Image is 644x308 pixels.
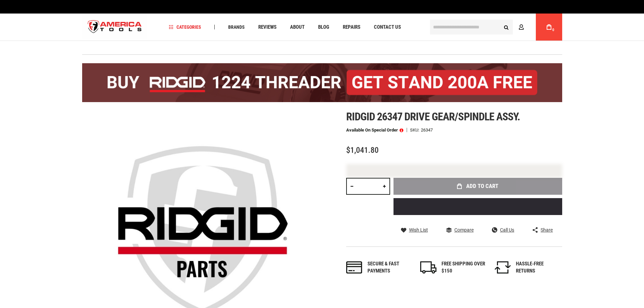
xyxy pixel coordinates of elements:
span: Ridgid 26347 drive gear/spindle assy. [346,110,520,123]
a: Blog [315,23,332,32]
button: Search [500,21,513,33]
span: Contact Us [374,25,401,30]
div: HASSLE-FREE RETURNS [516,260,560,275]
a: Contact Us [371,23,404,32]
a: 0 [543,14,555,41]
span: About [290,25,305,30]
a: Call Us [492,227,514,233]
span: Brands [228,25,245,29]
span: Compare [454,228,474,232]
a: Repairs [340,23,363,32]
a: Wish List [401,227,428,233]
a: Compare [446,227,474,233]
a: Brands [225,23,248,32]
img: America Tools [82,15,148,40]
span: Blog [318,25,329,30]
a: Reviews [255,23,280,32]
div: Secure & fast payments [367,260,411,275]
img: shipping [420,261,436,274]
img: BOGO: Buy the RIDGID® 1224 Threader (26092), get the 92467 200A Stand FREE! [82,63,562,102]
span: 0 [552,28,554,32]
img: returns [495,261,511,274]
div: 26347 [421,128,433,132]
p: Available on Special Order [346,128,403,133]
span: Categories [169,25,201,29]
span: Share [541,228,553,232]
div: FREE SHIPPING OVER $150 [442,260,485,275]
strong: SKU [410,128,421,132]
span: Call Us [500,228,514,232]
a: About [287,23,308,32]
span: Reviews [258,25,277,30]
a: Categories [166,23,204,32]
a: store logo [82,15,148,40]
span: $1,041.80 [346,145,379,155]
img: payments [346,261,362,274]
span: Wish List [409,228,428,232]
span: Repairs [343,25,360,30]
